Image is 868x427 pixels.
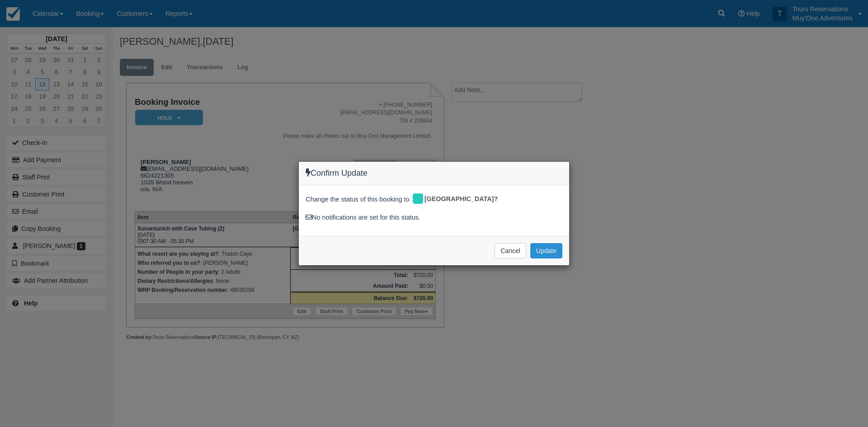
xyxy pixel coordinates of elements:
span: Change the status of this booking to [306,195,410,206]
div: No notifications are set for this status. [306,213,562,222]
div: [GEOGRAPHIC_DATA]? [411,192,505,206]
h4: Confirm Update [306,169,562,178]
button: Update [530,243,562,258]
button: Cancel [495,243,526,258]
